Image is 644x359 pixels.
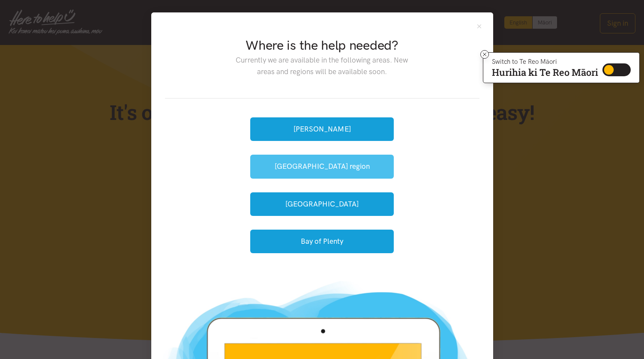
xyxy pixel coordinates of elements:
[229,36,415,54] h2: Where is the help needed?
[250,117,394,141] button: [PERSON_NAME]
[492,59,598,64] p: Switch to Te Reo Māori
[250,192,394,216] button: [GEOGRAPHIC_DATA]
[250,155,394,178] button: [GEOGRAPHIC_DATA] region
[492,69,598,76] p: Hurihia ki Te Reo Māori
[250,230,394,253] button: Bay of Plenty
[229,54,415,78] p: Currently we are available in the following areas. New areas and regions will be available soon.
[476,23,483,30] button: Close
